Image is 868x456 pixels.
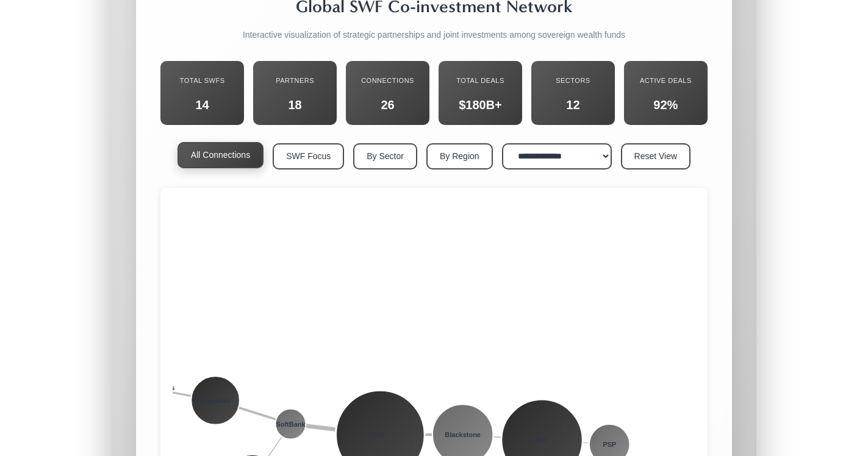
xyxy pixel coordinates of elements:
[262,70,328,91] div: Partners
[355,70,420,91] div: Connections
[426,143,493,169] button: By Region
[273,143,344,169] button: SWF Focus
[170,94,235,116] div: 14
[170,70,235,91] div: Total SWFs
[633,94,698,116] div: 92%
[448,94,513,116] div: $180B+
[160,27,708,43] p: Interactive visualization of strategic partnerships and joint investments among sovereign wealth ...
[448,70,513,91] div: Total Deals
[540,94,606,116] div: 12
[178,142,264,168] button: All Connections
[621,143,691,169] button: Reset View
[353,143,417,169] button: By Sector
[262,94,328,116] div: 18
[355,94,420,116] div: 26
[633,70,698,91] div: Active Deals
[540,70,606,91] div: Sectors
